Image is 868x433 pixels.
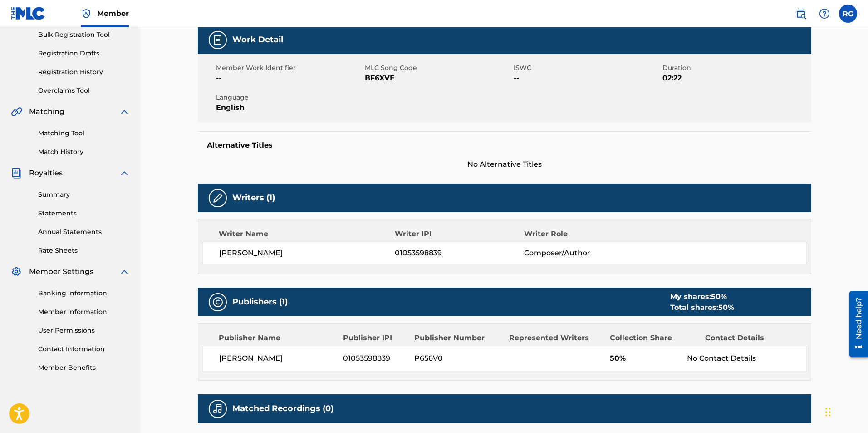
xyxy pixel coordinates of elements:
div: Publisher Name [219,333,336,343]
span: -- [514,73,660,84]
span: 01053598839 [343,353,407,364]
a: User Permissions [38,326,130,335]
img: Writers [212,193,223,204]
h5: Matched Recordings (0) [232,403,333,414]
h5: Writers (1) [232,193,275,203]
img: Top Rightsholder [81,8,92,19]
span: Language [216,93,363,102]
div: No Contact Details [687,353,805,364]
img: help [819,8,830,19]
img: Publishers [212,297,223,308]
a: Contact Information [38,344,130,354]
img: expand [119,266,130,277]
a: Registration History [38,67,130,77]
span: BF6XVE [365,73,511,84]
a: Bulk Registration Tool [38,30,130,40]
div: Collection Share [610,333,698,343]
span: MLC Song Code [365,63,511,73]
a: Matching Tool [38,129,130,138]
span: -- [216,73,363,84]
a: Statements [38,209,130,218]
a: Public Search [792,5,810,23]
a: Registration Drafts [38,49,130,58]
h5: Work Detail [232,35,283,45]
span: Royalties [29,168,63,179]
div: Writer Role [524,229,642,239]
iframe: Chat Widget [823,389,868,433]
img: search [795,8,806,19]
h5: Publishers (1) [232,297,288,307]
div: Contact Details [705,333,793,343]
img: Work Detail [212,35,223,45]
span: 02:22 [662,73,809,84]
span: 50 % [711,292,727,301]
div: Writer IPI [395,229,524,239]
a: Rate Sheets [38,246,130,255]
div: Represented Writers [509,333,603,343]
span: Duration [662,63,809,73]
div: Help [815,5,834,23]
span: 50 % [718,303,734,312]
div: My shares: [670,291,734,302]
a: Member Benefits [38,363,130,373]
a: Annual Statements [38,227,130,237]
span: Matching [29,106,64,117]
a: Overclaims Tool [38,86,130,95]
img: expand [119,106,130,117]
img: Matched Recordings [212,403,223,414]
iframe: Resource Center [843,288,868,361]
div: Publisher Number [414,333,502,343]
span: [PERSON_NAME] [219,248,395,259]
img: Royalties [11,168,22,179]
span: [PERSON_NAME] [219,353,337,364]
span: Member [97,8,129,19]
div: User Menu [839,5,857,23]
div: Writer Name [219,229,395,239]
img: expand [119,168,130,179]
span: Composer/Author [524,248,642,259]
a: Summary [38,190,130,199]
img: Member Settings [11,266,22,277]
span: P656V0 [414,353,502,364]
a: Member Information [38,307,130,317]
h5: Alternative Titles [207,141,802,150]
span: Member Settings [29,266,93,277]
div: Total shares: [670,302,734,313]
span: 01053598839 [395,248,524,259]
div: Drag [825,398,831,426]
span: English [216,102,363,113]
img: MLC Logo [11,7,46,20]
span: 50% [610,353,680,364]
a: Banking Information [38,289,130,298]
span: No Alternative Titles [198,159,811,170]
span: ISWC [514,63,660,73]
div: Publisher IPI [343,333,407,343]
img: Matching [11,106,22,117]
span: Member Work Identifier [216,63,363,73]
a: Match History [38,147,130,157]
